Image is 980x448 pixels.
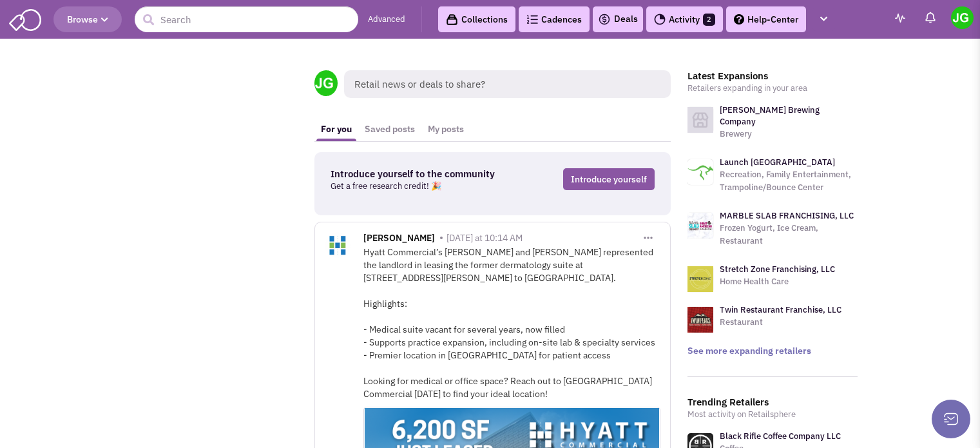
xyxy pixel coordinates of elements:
a: Black Rifle Coffee Company LLC [720,431,841,442]
div: Hyatt Commercial’s [PERSON_NAME] and [PERSON_NAME] represented the landlord in leasing the former... [363,246,660,400]
span: Retail news or deals to share? [344,70,671,98]
a: Activity2 [646,6,723,32]
p: Frozen Yogurt, Ice Cream, Restaurant [720,222,858,248]
p: Get a free research credit! 🎉 [331,180,513,193]
img: icon-deals.svg [598,12,611,27]
a: MARBLE SLAB FRANCHISING, LLC [720,210,854,221]
img: logo [687,159,713,185]
a: Advanced [368,14,405,26]
img: logo [687,213,713,239]
p: Restaurant [720,316,841,329]
a: Saved posts [358,117,421,141]
a: Deals [598,12,638,27]
img: Jegan Gomangalam [951,6,974,29]
span: 2 [703,14,715,26]
button: Browse [53,6,122,32]
a: [PERSON_NAME] Brewing Company [720,104,820,127]
img: logo [687,266,713,292]
img: Cadences_logo.png [526,15,538,24]
h3: Introduce yourself to the community [331,168,513,180]
a: Cadences [519,6,590,32]
a: Collections [438,6,515,32]
a: Stretch Zone Franchising, LLC [720,264,835,275]
input: Search [135,6,358,32]
a: Launch [GEOGRAPHIC_DATA] [720,157,835,168]
p: Retailers expanding in your area [687,82,858,95]
a: Introduce yourself [563,168,655,190]
p: Most activity on Retailsphere [687,408,858,421]
a: Help-Center [726,6,806,32]
h3: Trending Retailers [687,396,858,408]
img: SmartAdmin [9,6,41,31]
img: Activity.png [654,14,666,25]
img: help.png [734,14,744,24]
p: Recreation, Family Entertainment, Trampoline/Bounce Center [720,168,858,194]
h3: Latest Expansions [687,70,858,82]
img: logo [687,107,713,133]
a: My posts [421,117,470,141]
p: Home Health Care [720,275,835,288]
a: See more expanding retailers [687,345,811,356]
a: Twin Restaurant Franchise, LLC [720,304,841,315]
span: [DATE] at 10:14 AM [447,232,523,244]
span: Browse [67,14,108,25]
p: Brewery [720,128,858,141]
img: icon-collection-lavender-black.svg [446,14,458,26]
img: logo [687,307,713,333]
a: For you [314,117,358,141]
span: [PERSON_NAME] [363,232,435,247]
